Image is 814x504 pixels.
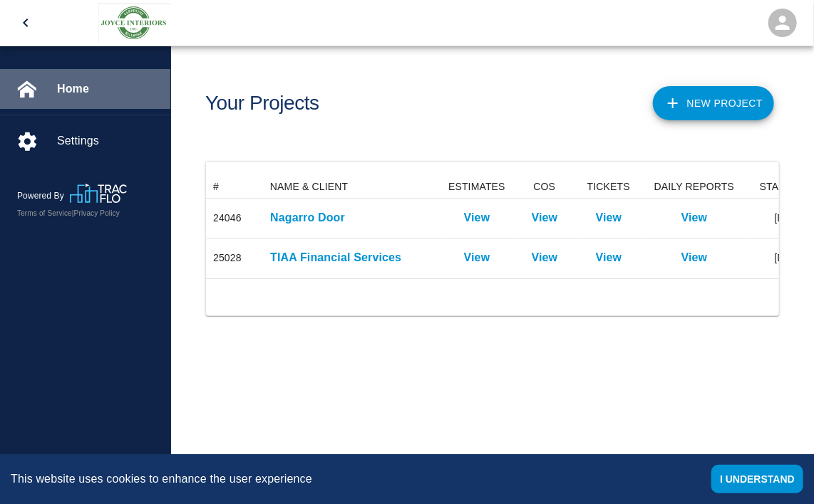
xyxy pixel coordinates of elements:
[270,209,434,226] a: Nagarro Door
[448,175,505,198] div: ESTIMATES
[596,249,622,266] a: View
[98,3,171,43] img: Joyce Interiors
[534,175,556,198] div: COS
[587,175,630,198] div: TICKETS
[74,209,120,217] a: Privacy Policy
[206,175,263,198] div: #
[213,175,219,198] div: #
[205,92,319,115] h1: Your Projects
[681,249,708,266] a: View
[596,209,622,226] a: View
[641,175,748,198] div: DAILY REPORTS
[263,175,441,198] div: NAME & CLIENT
[17,209,72,217] a: Terms of Service
[270,175,348,198] div: NAME & CLIENT
[72,209,74,217] span: |
[57,132,159,149] span: Settings
[532,209,558,226] a: View
[213,251,242,265] div: 25028
[577,350,814,504] iframe: Chat Widget
[532,249,558,266] a: View
[653,86,774,120] button: New Project
[654,175,734,198] div: DAILY REPORTS
[213,211,242,225] div: 24046
[70,184,127,203] img: TracFlo
[9,6,43,40] button: open drawer
[577,175,641,198] div: TICKETS
[681,209,708,226] a: View
[464,249,490,266] a: View
[57,80,159,98] span: Home
[17,189,70,202] p: Powered By
[512,175,577,198] div: COS
[11,471,690,488] div: This website uses cookies to enhance the user experience
[441,175,512,198] div: ESTIMATES
[270,249,434,266] a: TIAA Financial Services
[464,209,490,226] a: View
